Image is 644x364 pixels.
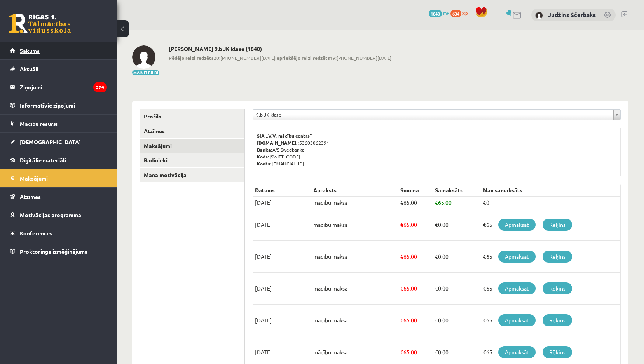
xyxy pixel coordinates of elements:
a: 634 xp [450,10,471,16]
span: € [400,285,403,292]
a: [DEMOGRAPHIC_DATA] [10,133,107,151]
td: mācību maksa [311,305,398,336]
span: [DEMOGRAPHIC_DATA] [20,138,81,145]
a: Maksājumi [10,169,107,187]
legend: Ziņojumi [20,78,107,96]
td: [DATE] [253,273,311,305]
a: Apmaksāt [498,346,536,358]
span: Aktuāli [20,65,38,72]
img: Judžins Ščerbaks [132,45,155,69]
a: Rīgas 1. Tālmācības vidusskola [9,14,71,33]
td: €65 [481,209,620,241]
a: Konferences [10,224,107,242]
td: €65 [481,305,620,336]
a: Apmaksāt [498,251,536,263]
span: € [435,253,438,260]
a: Ziņojumi374 [10,78,107,96]
td: 65.00 [433,197,481,209]
td: mācību maksa [311,209,398,241]
a: Proktoringa izmēģinājums [10,242,107,260]
td: €0 [481,197,620,209]
span: € [400,348,403,355]
a: Mana motivācija [140,168,244,182]
span: 9.b JK klase [256,110,610,120]
b: Iepriekšējo reizi redzēts [275,55,330,61]
span: Konferences [20,230,52,237]
b: [DOMAIN_NAME].: [257,139,299,146]
span: € [400,317,403,324]
th: Apraksts [311,184,398,197]
span: Proktoringa izmēģinājums [20,248,87,255]
td: [DATE] [253,209,311,241]
a: Maksājumi [140,139,244,153]
span: € [400,253,403,260]
th: Datums [253,184,311,197]
a: Sākums [10,42,107,59]
td: mācību maksa [311,273,398,305]
td: 65.00 [398,209,433,241]
span: € [435,221,438,228]
a: Rēķins [543,219,572,231]
b: Pēdējo reizi redzēts [169,55,214,61]
td: 0.00 [433,209,481,241]
a: 9.b JK klase [253,110,620,120]
td: 0.00 [433,305,481,336]
b: Banka: [257,146,272,153]
span: € [400,221,403,228]
a: Aktuāli [10,60,107,78]
span: 1840 [429,10,442,17]
a: Digitālie materiāli [10,151,107,169]
td: 65.00 [398,241,433,273]
span: € [435,317,438,324]
b: Konts: [257,160,272,167]
i: 374 [93,82,107,92]
p: 53603062391 A/S Swedbanka [SWIFT_CODE] [FINANCIAL_ID] [257,132,616,167]
td: 0.00 [433,241,481,273]
a: Motivācijas programma [10,206,107,224]
a: Atzīmes [10,188,107,206]
a: Radinieki [140,153,244,167]
td: [DATE] [253,241,311,273]
span: mP [443,10,449,16]
b: Kods: [257,153,269,160]
span: Motivācijas programma [20,211,81,218]
td: €65 [481,273,620,305]
span: Digitālie materiāli [20,157,66,164]
a: Profils [140,109,244,124]
td: 0.00 [433,273,481,305]
a: Rēķins [543,314,572,326]
a: Informatīvie ziņojumi [10,96,107,114]
th: Samaksāts [433,184,481,197]
span: € [435,199,438,206]
legend: Maksājumi [20,169,107,187]
a: Judžins Ščerbaks [548,11,596,19]
td: €65 [481,241,620,273]
span: 634 [450,10,461,17]
td: mācību maksa [311,197,398,209]
td: mācību maksa [311,241,398,273]
td: 65.00 [398,197,433,209]
a: Apmaksāt [498,282,536,294]
td: [DATE] [253,305,311,336]
td: 65.00 [398,273,433,305]
a: Rēķins [543,346,572,358]
span: Mācību resursi [20,120,58,127]
a: Rēķins [543,282,572,294]
b: SIA „V.V. mācību centrs” [257,132,312,139]
span: xp [462,10,468,16]
a: Atzīmes [140,124,244,138]
a: Apmaksāt [498,314,536,326]
span: 20:[PHONE_NUMBER][DATE] 19:[PHONE_NUMBER][DATE] [169,54,391,61]
td: 65.00 [398,305,433,336]
a: Apmaksāt [498,219,536,231]
span: € [400,199,403,206]
a: Rēķins [543,251,572,263]
a: 1840 mP [429,10,449,16]
img: Judžins Ščerbaks [535,12,543,19]
td: [DATE] [253,197,311,209]
span: € [435,285,438,292]
h2: [PERSON_NAME] 9.b JK klase (1840) [169,45,391,52]
th: Nav samaksāts [481,184,620,197]
span: Sākums [20,47,40,54]
span: € [435,348,438,355]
